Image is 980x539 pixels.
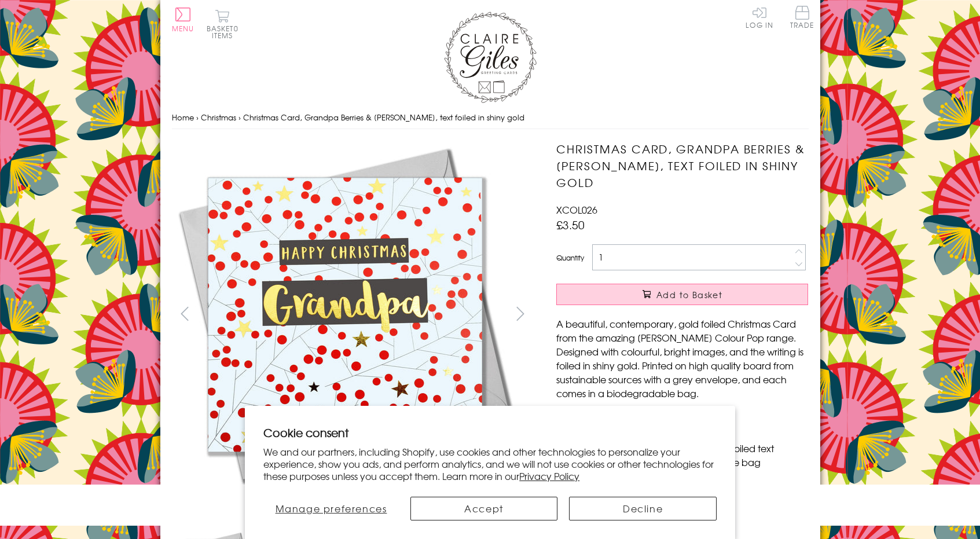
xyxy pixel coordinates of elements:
[172,106,809,130] nav: breadcrumbs
[556,284,808,305] button: Add to Basket
[201,112,236,123] a: Christmas
[790,6,814,31] a: Trade
[172,8,194,32] button: Menu
[212,23,238,41] span: 0 items
[569,497,716,520] button: Decline
[207,9,238,39] button: Basket0 items
[556,141,808,190] h1: Christmas Card, Grandpa Berries & [PERSON_NAME], text foiled in shiny gold
[172,300,198,327] button: prev
[172,23,194,34] span: Menu
[238,112,241,123] span: ›
[556,317,808,400] p: A beautiful, contemporary, gold foiled Christmas Card from the amazing [PERSON_NAME] Colour Pop r...
[656,289,722,300] span: Add to Basket
[263,446,717,482] p: We and our partners, including Shopify, use cookies and other technologies to personalize your ex...
[243,112,524,123] span: Christmas Card, Grandpa Berries & [PERSON_NAME], text foiled in shiny gold
[410,497,557,520] button: Accept
[196,112,199,123] span: ›
[444,12,537,103] img: Claire Giles Greetings Cards
[276,501,387,515] span: Manage preferences
[746,6,773,28] a: Log In
[556,203,597,217] span: XCOL026
[171,141,519,488] img: Christmas Card, Grandpa Berries & Twigs, text foiled in shiny gold
[533,141,880,488] img: Christmas Card, Grandpa Berries & Twigs, text foiled in shiny gold
[790,6,814,28] span: Trade
[519,469,579,483] a: Privacy Policy
[556,217,585,233] span: £3.50
[263,424,717,441] h2: Cookie consent
[507,300,533,327] button: next
[263,497,399,520] button: Manage preferences
[556,252,584,263] label: Quantity
[172,112,194,123] a: Home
